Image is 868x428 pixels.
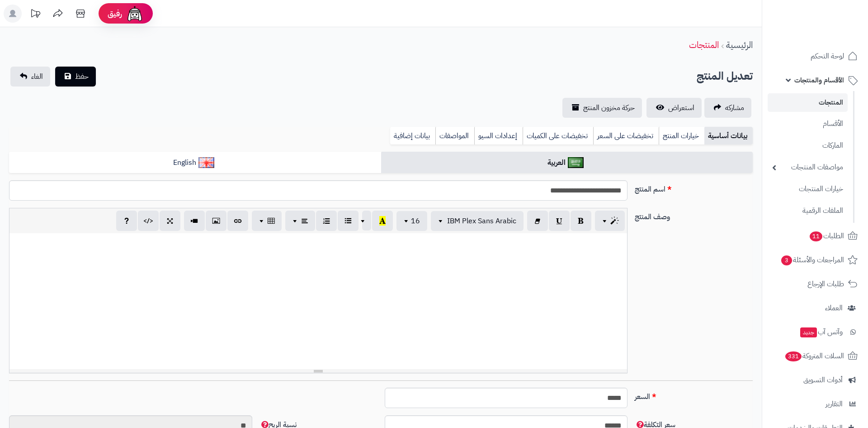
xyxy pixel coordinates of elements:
a: تخفيضات على الكميات [523,127,593,145]
span: IBM Plex Sans Arabic [447,216,516,226]
a: الأقسام [768,114,848,134]
span: استعراض [668,102,694,113]
a: الماركات [768,136,848,155]
a: الرئيسية [726,38,753,52]
span: المراجعات والأسئلة [780,254,844,266]
a: بيانات إضافية [390,127,435,145]
a: المواصفات [435,127,474,145]
a: بيانات أساسية [704,127,753,145]
a: وآتس آبجديد [768,321,863,343]
span: الغاء [31,71,43,82]
span: جديد [800,327,817,337]
span: العملاء [825,302,843,314]
a: خيارات المنتجات [768,179,848,199]
span: حفظ [75,71,89,82]
button: IBM Plex Sans Arabic [431,211,524,231]
a: مواصفات المنتجات [768,158,848,177]
a: إعدادات السيو [474,127,523,145]
a: حركة مخزون المنتج [562,98,642,118]
a: السلات المتروكة331 [768,345,863,367]
span: رفيق [108,8,122,19]
span: لوحة التحكم [811,50,844,63]
a: العربية [381,152,753,174]
a: خيارات المنتج [659,127,704,145]
a: التقارير [768,393,863,415]
a: أدوات التسويق [768,369,863,391]
span: مشاركه [725,102,744,113]
h2: تعديل المنتج [697,67,753,86]
button: حفظ [55,67,96,87]
label: السعر [631,388,756,402]
span: طلبات الإرجاع [807,278,844,290]
a: لوحة التحكم [768,45,863,67]
a: المراجعات والأسئلة3 [768,249,863,271]
a: المنتجات [689,38,719,52]
a: مشاركه [704,98,751,118]
span: أدوات التسويق [803,374,843,386]
img: English [198,157,214,168]
span: حركة مخزون المنتج [583,102,635,113]
a: تخفيضات على السعر [593,127,659,145]
span: السلات المتروكة [784,350,844,362]
a: المنتجات [768,93,848,112]
span: 331 [785,351,802,361]
img: العربية [568,157,584,168]
span: التقارير [826,398,843,410]
a: استعراض [646,98,702,118]
img: logo-2.png [807,21,859,40]
img: ai-face.png [126,5,144,23]
span: 11 [810,231,823,241]
a: طلبات الإرجاع [768,273,863,295]
a: الملفات الرقمية [768,201,848,221]
span: الطلبات [809,230,844,242]
button: 16 [396,211,427,231]
span: وآتس آب [799,326,843,338]
span: الأقسام والمنتجات [794,74,844,87]
span: 3 [781,255,792,265]
a: English [9,152,381,174]
span: 16 [411,216,420,226]
label: اسم المنتج [631,180,756,195]
label: وصف المنتج [631,208,756,222]
a: العملاء [768,297,863,319]
a: الطلبات11 [768,225,863,247]
a: الغاء [10,67,50,87]
a: تحديثات المنصة [24,5,47,25]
